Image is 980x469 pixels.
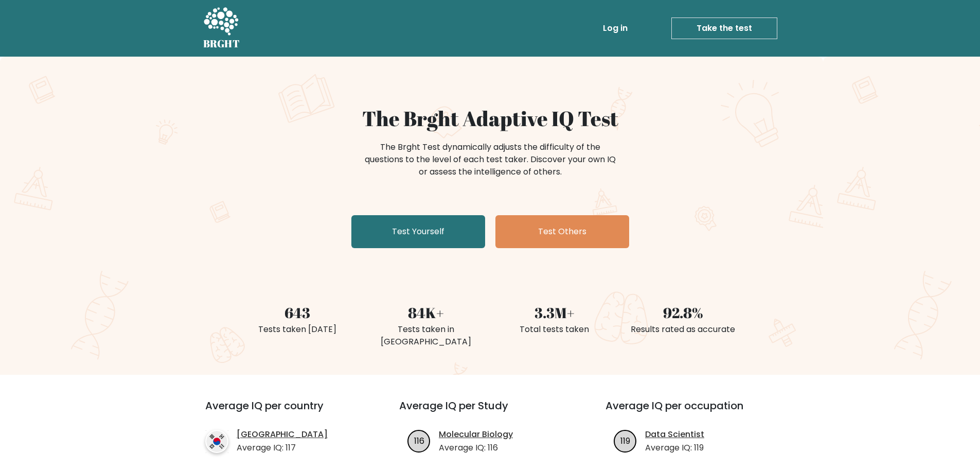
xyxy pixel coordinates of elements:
[439,428,513,441] a: Molecular Biology
[239,106,741,131] h1: The Brght Adaptive IQ Test
[203,38,240,50] h5: BRGHT
[645,428,704,441] a: Data Scientist
[496,323,613,336] div: Total tests taken
[239,302,355,323] div: 643
[496,302,613,323] div: 3.3M+
[625,323,741,336] div: Results rated as accurate
[625,302,741,323] div: 92.8%
[203,4,240,53] a: BRGHT
[671,18,777,39] a: Take the test
[239,323,355,336] div: Tests taken [DATE]
[205,430,228,453] img: country
[368,302,484,323] div: 84K+
[399,399,581,424] h3: Average IQ per Study
[414,435,424,446] text: 116
[351,215,485,248] a: Test Yourself
[605,399,787,424] h3: Average IQ per occupation
[439,442,513,454] p: Average IQ: 116
[205,399,362,424] h3: Average IQ per country
[368,323,484,348] div: Tests taken in [GEOGRAPHIC_DATA]
[599,18,632,39] a: Log in
[620,435,630,446] text: 119
[237,428,328,441] a: [GEOGRAPHIC_DATA]
[495,215,629,248] a: Test Others
[362,141,619,178] div: The Brght Test dynamically adjusts the difficulty of the questions to the level of each test take...
[645,442,704,454] p: Average IQ: 119
[237,442,328,454] p: Average IQ: 117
